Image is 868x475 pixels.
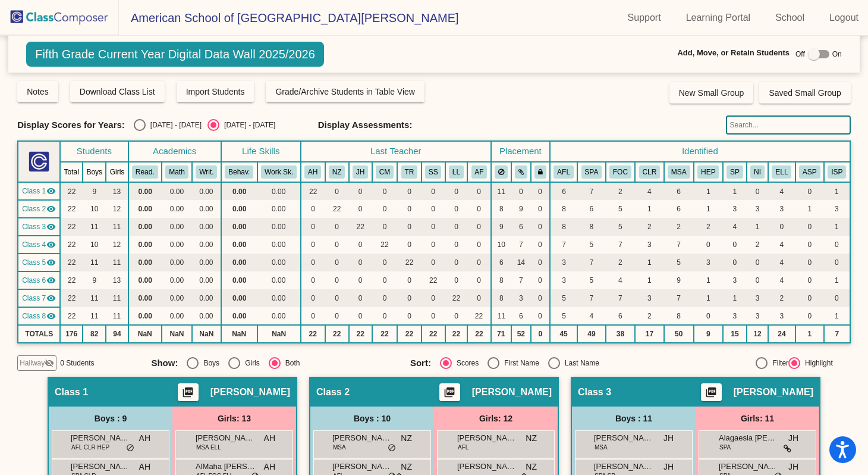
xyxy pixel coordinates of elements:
[349,289,372,307] td: 0
[349,182,372,200] td: 0
[606,162,636,182] th: Focus concerns
[550,254,577,271] td: 3
[723,162,747,182] th: Parent is Staff Member
[577,182,605,200] td: 7
[577,218,605,236] td: 8
[768,218,795,236] td: 0
[772,165,791,179] button: ELL
[828,165,846,179] button: ISP
[635,200,663,218] td: 1
[747,271,768,289] td: 0
[106,200,128,218] td: 12
[726,115,851,135] input: Search...
[606,254,636,271] td: 2
[80,87,155,96] span: Download Class List
[128,271,162,289] td: 0.00
[325,218,349,236] td: 0
[325,182,349,200] td: 0
[257,200,301,218] td: 0.00
[511,236,531,254] td: 7
[60,200,83,218] td: 22
[768,271,795,289] td: 4
[221,289,257,307] td: 0.00
[635,254,663,271] td: 1
[46,240,56,249] mat-icon: visibility
[192,289,221,307] td: 0.00
[723,271,747,289] td: 3
[422,162,445,182] th: Sarah Smith
[606,271,636,289] td: 4
[531,162,550,182] th: Keep with teacher
[83,271,106,289] td: 9
[694,289,723,307] td: 1
[106,182,128,200] td: 13
[606,218,636,236] td: 5
[221,236,257,254] td: 0.00
[372,289,398,307] td: 0
[635,218,663,236] td: 2
[820,8,868,27] a: Logout
[162,182,192,200] td: 0.00
[106,162,128,182] th: Girls
[18,289,60,307] td: LilliAnn Lucas - No Class Name
[664,162,694,182] th: Modern Standard Arabic
[449,165,464,179] button: LL
[46,222,56,232] mat-icon: visibility
[221,271,257,289] td: 0.00
[511,200,531,218] td: 9
[397,200,421,218] td: 0
[128,289,162,307] td: 0.00
[301,141,491,162] th: Last Teacher
[491,236,511,254] td: 10
[106,218,128,236] td: 11
[83,289,106,307] td: 11
[550,289,577,307] td: 5
[550,218,577,236] td: 8
[60,236,83,254] td: 22
[747,236,768,254] td: 2
[609,165,631,179] button: FOC
[83,236,106,254] td: 10
[349,236,372,254] td: 0
[349,200,372,218] td: 0
[128,218,162,236] td: 0.00
[397,289,421,307] td: 0
[22,204,46,214] span: Class 2
[445,271,467,289] td: 0
[106,254,128,271] td: 11
[106,271,128,289] td: 13
[795,162,824,182] th: Accommodation Support Plan (ie visual, hearing impairment, anxiety)
[491,162,511,182] th: Keep away students
[768,236,795,254] td: 4
[467,182,491,200] td: 0
[60,271,83,289] td: 22
[257,254,301,271] td: 0.00
[824,254,850,271] td: 0
[349,254,372,271] td: 0
[225,165,253,179] button: Behav.
[325,236,349,254] td: 0
[747,162,768,182] th: Non Independent Work Habits
[824,236,850,254] td: 0
[261,165,297,179] button: Work Sk.
[349,218,372,236] td: 22
[397,182,421,200] td: 0
[257,271,301,289] td: 0.00
[221,200,257,218] td: 0.00
[422,289,445,307] td: 0
[511,254,531,271] td: 14
[301,200,325,218] td: 0
[18,236,60,254] td: Chad Martin - No Class Name
[664,254,694,271] td: 5
[372,218,398,236] td: 0
[22,186,46,196] span: Class 1
[795,271,824,289] td: 0
[618,8,671,27] a: Support
[83,162,106,182] th: Boys
[550,271,577,289] td: 3
[60,218,83,236] td: 22
[83,182,106,200] td: 9
[397,162,421,182] th: Troy Redd
[425,165,442,179] button: SS
[723,236,747,254] td: 0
